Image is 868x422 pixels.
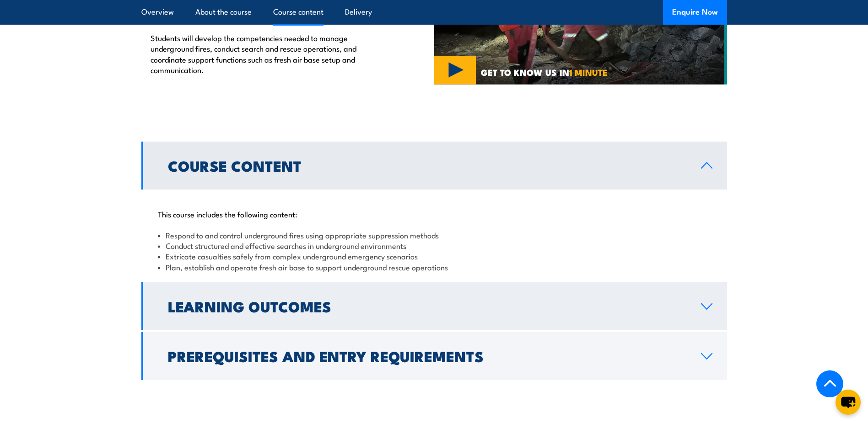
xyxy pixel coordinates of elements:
[569,65,608,79] strong: 1 MINUTE
[141,282,727,330] a: Learning Outcomes
[168,300,686,312] h2: Learning Outcomes
[151,32,392,75] p: Students will develop the competencies needed to manage underground fires, conduct search and res...
[168,159,686,172] h2: Course Content
[158,262,711,272] li: Plan, establish and operate fresh air base to support underground rescue operations
[168,349,686,362] h2: Prerequisites and Entry Requirements
[481,68,608,76] span: GET TO KNOW US IN
[158,240,711,251] li: Conduct structured and effective searches in underground environments
[158,209,711,218] p: This course includes the following content:
[836,390,861,415] button: chat-button
[158,251,711,261] li: Extricate casualties safely from complex underground emergency scenarios
[158,230,711,240] li: Respond to and control underground fires using appropriate suppression methods
[141,332,727,380] a: Prerequisites and Entry Requirements
[141,142,727,190] a: Course Content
